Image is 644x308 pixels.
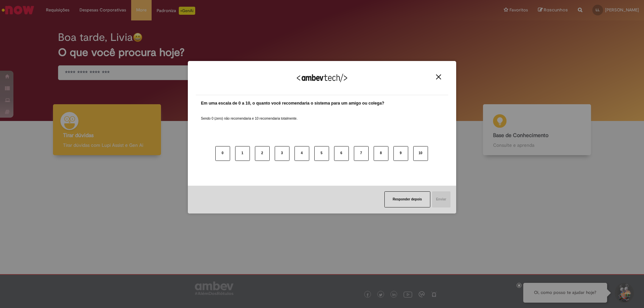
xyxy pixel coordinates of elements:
button: Responder depois [384,191,430,207]
button: 10 [413,146,428,161]
img: Close [436,74,441,79]
button: 8 [374,146,388,161]
label: Em uma escala de 0 a 10, o quanto você recomendaria o sistema para um amigo ou colega? [201,100,384,107]
button: 0 [215,146,230,161]
button: 7 [354,146,369,161]
button: 5 [314,146,329,161]
button: 1 [235,146,250,161]
button: 4 [294,146,309,161]
button: Close [434,74,443,80]
button: 6 [334,146,349,161]
label: Sendo 0 (zero) não recomendaria e 10 recomendaria totalmente. [201,108,298,121]
img: Logo Ambevtech [297,74,347,82]
button: 9 [393,146,408,161]
button: 2 [255,146,270,161]
button: 3 [275,146,289,161]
